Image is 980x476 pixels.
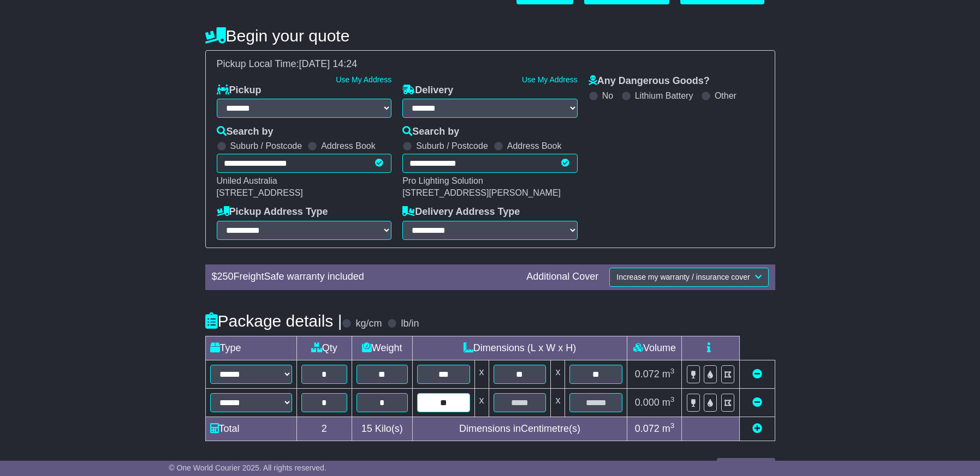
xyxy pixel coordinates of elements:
[609,268,768,287] button: Increase my warranty / insurance cover
[211,58,769,70] div: Pickup Local Time:
[635,397,660,408] span: 0.000
[715,91,737,101] label: Other
[402,206,520,218] label: Delivery Address Type
[401,318,419,330] label: lb/in
[402,176,483,185] span: Pro Lighting Solution
[217,176,277,185] span: Uniled Australia
[602,91,613,101] label: No
[521,271,604,283] div: Additional Cover
[402,126,459,138] label: Search by
[662,397,675,408] span: m
[206,271,521,283] div: $ FreightSafe warranty included
[507,141,562,151] label: Address Book
[205,312,342,330] h4: Package details |
[635,91,693,101] label: Lithium Battery
[321,141,376,151] label: Address Book
[670,395,675,403] sup: 3
[627,336,682,360] td: Volume
[296,417,352,441] td: 2
[752,423,762,434] a: Add new item
[205,417,296,441] td: Total
[355,318,382,330] label: kg/cm
[412,417,627,441] td: Dimensions in Centimetre(s)
[551,388,565,417] td: x
[205,336,296,360] td: Type
[635,423,660,434] span: 0.072
[589,75,710,87] label: Any Dangerous Goods?
[217,188,303,197] span: [STREET_ADDRESS]
[670,421,675,430] sup: 3
[402,188,561,197] span: [STREET_ADDRESS][PERSON_NAME]
[752,369,762,379] a: Remove this item
[217,271,234,282] span: 250
[474,360,489,388] td: x
[412,336,627,360] td: Dimensions (L x W x H)
[402,85,453,97] label: Delivery
[217,126,274,138] label: Search by
[296,336,352,360] td: Qty
[616,273,750,281] span: Increase my warranty / insurance cover
[352,336,412,360] td: Weight
[662,369,675,379] span: m
[205,27,775,45] h4: Begin your quote
[299,58,358,69] span: [DATE] 14:24
[474,388,489,417] td: x
[635,369,660,379] span: 0.072
[230,141,302,151] label: Suburb / Postcode
[361,423,372,434] span: 15
[336,75,391,84] a: Use My Address
[752,397,762,408] a: Remove this item
[217,206,328,218] label: Pickup Address Type
[522,75,578,84] a: Use My Address
[217,85,262,97] label: Pickup
[551,360,565,388] td: x
[662,423,675,434] span: m
[670,367,675,375] sup: 3
[416,141,488,151] label: Suburb / Postcode
[169,463,326,472] span: © One World Courier 2025. All rights reserved.
[352,417,412,441] td: Kilo(s)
